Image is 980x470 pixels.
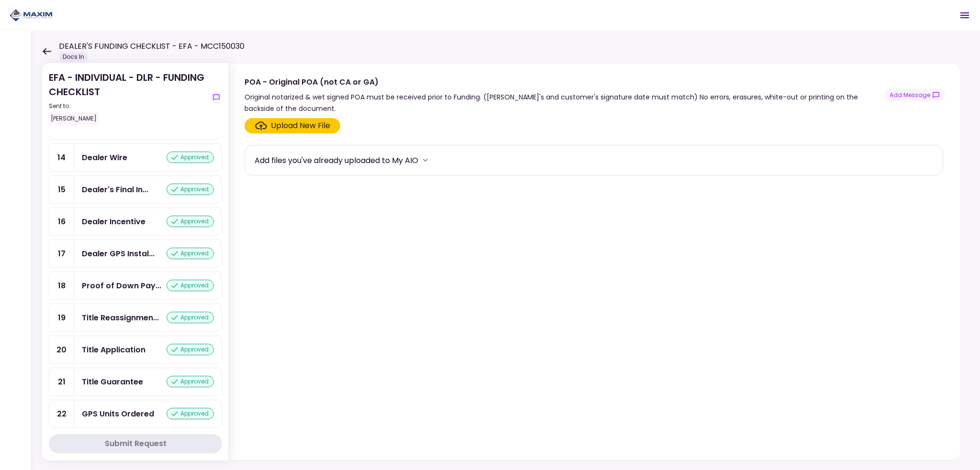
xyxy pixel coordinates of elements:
div: POA - Original POA (not CA or GA)Original notarized & wet signed POA must be received prior to Fu... [229,63,961,460]
div: 17 [49,240,74,267]
div: [PERSON_NAME] [49,112,99,125]
div: Docs In [59,52,88,62]
div: Dealer GPS Installation Invoice [82,248,155,260]
div: 16 [49,208,74,235]
div: approved [167,376,214,387]
div: Title Guarantee [82,376,143,388]
div: 21 [49,368,74,395]
a: 20Title Applicationapproved [49,336,222,364]
div: approved [167,312,214,323]
div: Dealer's Final Invoice [82,184,148,196]
div: GPS Units Ordered [82,408,154,420]
div: Add files you've already uploaded to My AIO [255,154,418,166]
div: 22 [49,400,74,427]
div: Sent to: [49,102,207,110]
div: POA - Original POA (not CA or GA) [245,76,884,88]
div: Title Application [82,344,145,356]
div: approved [167,184,214,195]
div: Submit Request [105,438,167,449]
a: 18Proof of Down Payment 1approved [49,272,222,300]
div: approved [167,216,214,227]
div: 15 [49,176,74,203]
a: 14Dealer Wireapproved [49,143,222,172]
a: 22GPS Units Orderedapproved [49,400,222,428]
a: 15Dealer's Final Invoiceapproved [49,175,222,204]
div: approved [167,152,214,163]
img: Partner icon [10,8,53,22]
button: Open menu [953,4,976,27]
a: 16Dealer Incentiveapproved [49,208,222,236]
a: 21Title Guaranteeapproved [49,368,222,396]
div: approved [167,280,214,291]
div: Title Reassignment [82,312,159,324]
div: Proof of Down Payment 1 [82,280,161,292]
div: 14 [49,144,74,171]
button: Submit Request [49,434,222,453]
div: EFA - INDIVIDUAL - DLR - FUNDING CHECKLIST [49,70,207,125]
div: 18 [49,272,74,299]
a: 19Title Reassignmentapproved [49,304,222,332]
button: show-messages [211,92,222,103]
div: Dealer Incentive [82,216,145,228]
div: approved [167,408,214,419]
a: 17Dealer GPS Installation Invoiceapproved [49,240,222,268]
button: show-messages [884,89,945,101]
h1: DEALER'S FUNDING CHECKLIST - EFA - MCC150030 [59,41,245,52]
div: approved [167,248,214,259]
button: more [418,153,433,167]
div: 19 [49,304,74,331]
div: approved [167,344,214,355]
div: 20 [49,336,74,363]
div: Dealer Wire [82,152,127,164]
div: Upload New File [271,120,330,131]
div: Original notarized & wet signed POA must be received prior to Funding. ([PERSON_NAME]'s and custo... [245,91,884,114]
span: Click here to upload the required document [245,118,340,133]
